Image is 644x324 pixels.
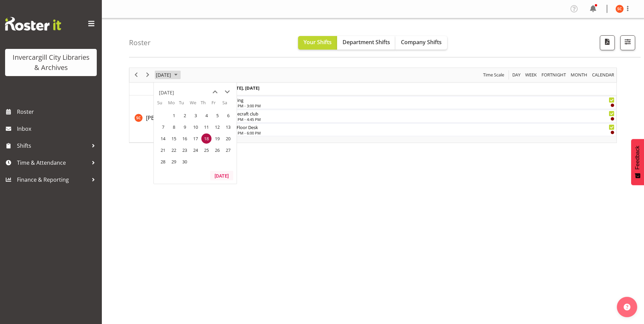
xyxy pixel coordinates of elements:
a: [PERSON_NAME] [146,114,188,122]
span: Company Shifts [401,38,442,46]
img: Rosterit website logo [5,17,61,31]
span: Thursday, September 11, 2025 [201,122,211,132]
button: Month [591,71,615,79]
button: Timeline Month [570,71,589,79]
button: Feedback - Show survey [631,139,644,185]
span: Shifts [17,141,88,151]
button: Time Scale [482,71,505,79]
span: Sunday, September 28, 2025 [158,157,168,167]
div: next period [142,68,153,82]
img: serena-casey11690.jpg [615,5,624,13]
span: Friday, September 12, 2025 [212,122,222,132]
h4: Roster [129,39,151,47]
span: Thursday, September 4, 2025 [201,110,211,121]
button: Next [143,71,152,79]
span: Saturday, September 27, 2025 [223,145,233,155]
div: 5:00 PM - 6:00 PM [229,130,614,136]
table: Timeline Day of September 18, 2025 [227,95,617,143]
span: Thursday, September 25, 2025 [201,145,211,155]
span: Saturday, September 6, 2025 [223,110,233,121]
span: Sunday, September 14, 2025 [158,133,168,144]
span: Wednesday, September 24, 2025 [190,145,201,155]
img: help-xxl-2.png [624,304,630,310]
div: Minecraft club [229,110,614,117]
div: Serena Casey"s event - Roving Begin From Thursday, September 18, 2025 at 1:00:00 PM GMT+12:00 End... [227,96,616,109]
span: Monday, September 8, 2025 [169,122,179,132]
button: Filter Shifts [620,35,635,50]
span: Wednesday, September 17, 2025 [190,133,201,144]
button: Company Shifts [395,36,447,50]
span: Monday, September 22, 2025 [169,145,179,155]
span: Wednesday, September 3, 2025 [190,110,201,121]
span: Tuesday, September 9, 2025 [180,122,190,132]
span: Friday, September 19, 2025 [212,133,222,144]
th: Th [201,100,211,110]
td: Serena Casey resource [129,95,227,143]
button: Timeline Day [511,71,522,79]
span: Friday, September 26, 2025 [212,145,222,155]
span: Fortnight [541,71,567,79]
span: Department Shifts [343,38,390,46]
span: Finance & Reporting [17,175,88,185]
span: Sunday, September 21, 2025 [158,145,168,155]
span: calendar [591,71,615,79]
span: Friday, September 5, 2025 [212,110,222,121]
th: Sa [222,100,233,110]
span: Sunday, September 7, 2025 [158,122,168,132]
span: Monday, September 15, 2025 [169,133,179,144]
div: Serena Casey"s event - 1st Floor Desk Begin From Thursday, September 18, 2025 at 5:00:00 PM GMT+1... [227,123,616,136]
span: Tuesday, September 2, 2025 [180,110,190,121]
button: Department Shifts [337,36,395,50]
button: Download a PDF of the roster for the current day [600,35,615,50]
span: [PERSON_NAME] [146,114,188,122]
div: Timeline Day of September 18, 2025 [129,68,617,143]
span: Tuesday, September 30, 2025 [180,157,190,167]
button: next month [221,86,233,98]
span: Month [570,71,588,79]
button: September 2025 [155,71,181,79]
div: Invercargill City Libraries & Archives [12,52,90,73]
span: Thursday, September 18, 2025 [201,133,211,144]
span: Time & Attendance [17,158,88,168]
span: Feedback [634,146,641,169]
button: Your Shifts [298,36,337,50]
th: Fr [211,100,222,110]
span: Roster [17,107,98,117]
div: 1:00 PM - 3:00 PM [229,103,614,108]
div: September 18, 2025 [153,68,182,82]
th: We [190,100,201,110]
div: 1st Floor Desk [229,124,614,130]
span: Week [525,71,537,79]
span: [DATE] [155,71,172,79]
div: previous period [130,68,142,82]
span: Wednesday, September 10, 2025 [190,122,201,132]
div: Serena Casey"s event - Minecraft club Begin From Thursday, September 18, 2025 at 3:45:00 PM GMT+1... [227,110,616,123]
span: Monday, September 29, 2025 [169,157,179,167]
span: Your Shifts [303,38,332,46]
th: Tu [179,100,190,110]
span: Saturday, September 20, 2025 [223,133,233,144]
div: title [159,86,174,100]
button: previous month [209,86,221,98]
span: Tuesday, September 23, 2025 [180,145,190,155]
div: Roving [229,96,614,103]
span: Saturday, September 13, 2025 [223,122,233,132]
span: Inbox [17,124,98,134]
button: Previous [132,71,141,79]
th: Mo [168,100,179,110]
th: Su [157,100,168,110]
span: Time Scale [482,71,505,79]
button: Today [210,171,233,180]
span: Monday, September 1, 2025 [169,110,179,121]
button: Timeline Week [524,71,538,79]
span: Day [512,71,521,79]
div: 3:45 PM - 4:45 PM [229,116,614,122]
span: [DATE], [DATE] [228,85,259,91]
button: Fortnight [540,71,567,79]
td: Thursday, September 18, 2025 [201,133,211,144]
span: Tuesday, September 16, 2025 [180,133,190,144]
